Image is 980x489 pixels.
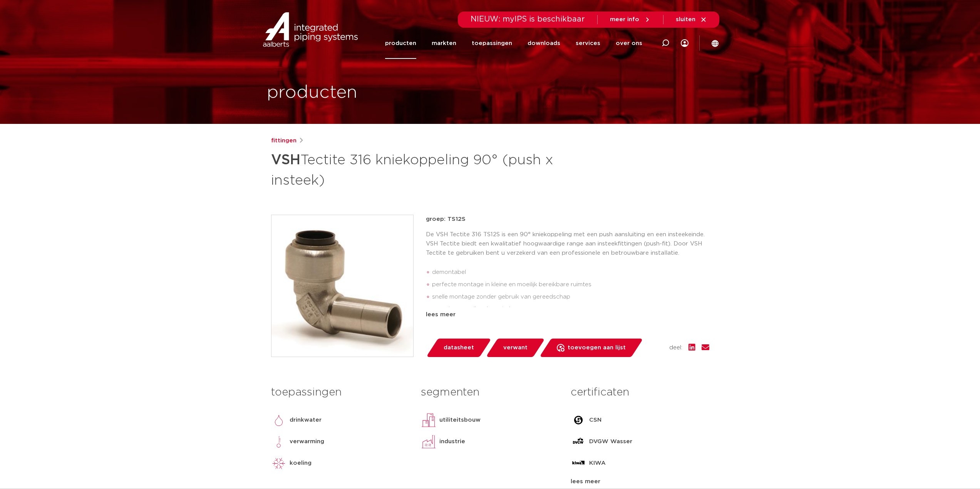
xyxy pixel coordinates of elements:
[271,215,413,357] img: Product Image for VSH Tectite 316 kniekoppeling 90° (push x insteek)
[669,343,682,352] span: deel:
[610,17,639,22] span: meer info
[439,437,465,446] p: industrie
[471,15,585,23] span: NIEUW: myIPS is beschikbaar
[571,477,709,486] div: lees meer
[503,342,528,354] span: verwant
[571,385,709,400] h3: certificaten
[432,279,709,291] li: perfecte montage in kleine en moeilijk bereikbare ruimtes
[432,291,709,303] li: snelle montage zonder gebruik van gereedschap
[571,412,586,428] img: CSN
[421,385,559,400] h3: segmenten
[432,303,709,315] li: voorzien van alle relevante keuren
[421,434,436,449] img: industrie
[426,310,709,319] div: lees meer
[271,456,286,471] img: koeling
[385,28,642,59] nav: Menu
[432,28,456,59] a: markten
[486,339,545,357] a: verwant
[385,28,416,59] a: producten
[571,434,586,449] img: DVGW Wasser
[267,80,357,105] h1: producten
[421,412,436,428] img: utiliteitsbouw
[676,16,707,23] a: sluiten
[616,28,642,59] a: over ons
[568,342,626,354] span: toevoegen aan lijst
[589,459,606,468] p: KIWA
[444,342,474,354] span: datasheet
[528,28,560,59] a: downloads
[271,434,286,449] img: verwarming
[472,28,512,59] a: toepassingen
[271,136,297,145] a: fittingen
[432,266,709,279] li: demontabel
[290,459,312,468] p: koeling
[290,416,322,425] p: drinkwater
[271,412,286,428] img: drinkwater
[271,385,409,400] h3: toepassingen
[610,16,651,23] a: meer info
[290,437,324,446] p: verwarming
[271,149,560,190] h1: Tectite 316 kniekoppeling 90° (push x insteek)
[576,28,600,59] a: services
[571,456,586,471] img: KIWA
[426,339,491,357] a: datasheet
[681,28,689,59] div: my IPS
[589,416,601,425] p: CSN
[439,416,481,425] p: utiliteitsbouw
[426,215,709,224] p: groep: TS12S
[271,153,300,167] strong: VSH
[676,17,695,22] span: sluiten
[426,230,709,258] p: De VSH Tectite 316 TS12S is een 90° kniekoppeling met een push aansluiting en een insteekeinde. V...
[589,437,632,446] p: DVGW Wasser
